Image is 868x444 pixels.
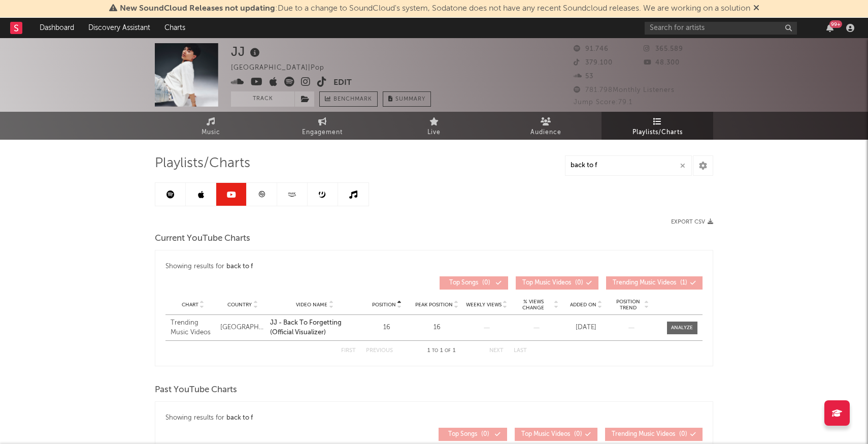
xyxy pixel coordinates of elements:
[613,280,676,286] span: Trending Music Videos
[522,280,583,286] span: ( 0 )
[341,348,356,354] button: First
[120,5,750,13] span: : Due to a change to SoundCloud's system, Sodatone does not have any recent Soundcloud releases. ...
[671,219,713,225] button: Export CSV
[515,428,597,441] button: Top Music Videos(0)
[302,126,343,139] span: Engagement
[231,62,336,74] div: [GEOGRAPHIC_DATA] | Pop
[383,91,431,107] button: Summary
[565,155,692,176] input: Search Playlists/Charts
[644,46,683,52] span: 365.589
[522,280,571,286] span: Top Music Videos
[155,157,250,170] span: Playlists/Charts
[231,43,262,60] div: JJ
[490,112,602,140] a: Audience
[165,261,703,273] div: Showing results for
[155,112,266,140] a: Music
[632,126,683,139] span: Playlists/Charts
[427,126,441,139] span: Live
[364,323,409,333] div: 16
[182,302,198,308] span: Chart
[612,431,687,437] span: ( 0 )
[644,59,680,66] span: 48.300
[32,18,81,38] a: Dashboard
[266,112,378,140] a: Engagement
[574,99,632,106] span: Jump Score: 79.1
[270,318,359,338] a: JJ - Back To Forgetting (Official Visualizer)
[614,299,643,311] span: Position Trend
[413,345,469,357] div: 1 1 1
[226,412,253,424] div: back to f
[439,428,507,441] button: Top Songs(0)
[605,428,703,441] button: Trending Music Videos(0)
[157,18,192,38] a: Charts
[296,302,327,308] span: Video Name
[445,431,492,437] span: ( 0 )
[521,431,570,437] span: Top Music Videos
[645,22,797,35] input: Search for artists
[602,112,713,140] a: Playlists/Charts
[155,233,250,245] span: Current YouTube Charts
[448,431,477,437] span: Top Songs
[606,276,703,290] button: Trending Music Videos(1)
[415,323,459,333] div: 16
[171,318,215,338] div: Trending Music Videos
[231,91,294,107] button: Track
[227,302,252,308] span: Country
[826,24,833,32] button: 99+
[120,5,275,13] span: New SoundCloud Releases not updating
[378,112,490,140] a: Live
[489,348,504,354] button: Next
[155,384,237,396] span: Past YouTube Charts
[445,348,451,353] span: of
[446,280,493,286] span: ( 0 )
[564,323,609,333] div: [DATE]
[432,348,438,353] span: to
[514,348,527,354] button: Last
[466,302,502,308] span: Weekly Views
[333,77,352,89] button: Edit
[226,261,253,273] div: back to f
[753,5,759,13] span: Dismiss
[613,280,687,286] span: ( 1 )
[319,91,378,107] a: Benchmark
[574,46,609,52] span: 91.746
[574,87,675,93] span: 781.798 Monthly Listeners
[440,276,508,290] button: Top Songs(0)
[333,93,372,106] span: Benchmark
[220,323,265,333] div: [GEOGRAPHIC_DATA]
[829,20,842,28] div: 99 +
[612,431,675,437] span: Trending Music Videos
[574,73,593,80] span: 53
[516,276,598,290] button: Top Music Videos(0)
[514,299,553,311] span: % Views Change
[81,18,157,38] a: Discovery Assistant
[202,126,220,139] span: Music
[574,59,613,66] span: 379.100
[415,302,453,308] span: Peak Position
[395,97,425,102] span: Summary
[366,348,393,354] button: Previous
[449,280,478,286] span: Top Songs
[530,126,561,139] span: Audience
[570,302,596,308] span: Added On
[372,302,396,308] span: Position
[165,412,703,424] div: Showing results for
[521,431,582,437] span: ( 0 )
